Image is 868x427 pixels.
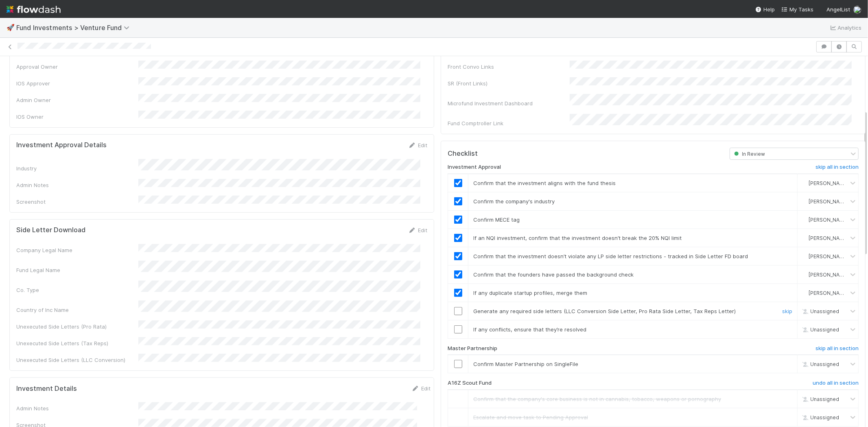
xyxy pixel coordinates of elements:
[801,290,807,296] img: avatar_1a1d5361-16dd-4910-a949-020dcd9f55a3.png
[809,271,848,277] span: [PERSON_NAME]
[816,345,859,355] a: skip all in section
[16,404,138,412] div: Admin Notes
[801,253,807,259] img: avatar_1a1d5361-16dd-4910-a949-020dcd9f55a3.png
[473,253,748,259] span: Confirm that the investment doesn’t violate any LP side letter restrictions - tracked in Side Let...
[816,164,859,174] a: skip all in section
[801,216,807,223] img: avatar_1a1d5361-16dd-4910-a949-020dcd9f55a3.png
[16,113,138,121] div: IOS Owner
[16,63,138,71] div: Approval Owner
[448,79,570,87] div: SR (Front Links)
[809,253,848,259] span: [PERSON_NAME]
[473,361,578,367] span: Confirm Master Partnership on SingleFile
[16,198,138,206] div: Screenshot
[16,322,138,331] div: Unexecuted Side Letters (Pro Rata)
[809,180,848,186] span: [PERSON_NAME]
[16,246,138,254] div: Company Legal Name
[16,96,138,104] div: Admin Owner
[16,181,138,189] div: Admin Notes
[809,235,848,241] span: [PERSON_NAME]
[16,266,138,274] div: Fund Legal Name
[473,198,555,205] span: Confirm the company's industry
[448,345,497,352] h6: Master Partnership
[829,23,861,33] a: Analytics
[408,227,427,233] a: Edit
[16,79,138,87] div: IOS Approver
[800,414,839,420] span: Unassigned
[816,345,859,352] h6: skip all in section
[408,142,427,148] a: Edit
[782,308,792,314] a: skip
[16,385,77,393] h5: Investment Details
[16,226,85,234] h5: Side Letter Download
[781,5,813,13] a: My Tasks
[800,326,839,332] span: Unassigned
[16,356,138,364] div: Unexecuted Side Letters (LLC Conversion)
[800,361,839,367] span: Unassigned
[16,339,138,347] div: Unexecuted Side Letters (Tax Reps)
[473,216,520,223] span: Confirm MECE tag
[473,308,736,314] span: Generate any required side letters (LLC Conversion Side Letter, Pro Rata Side Letter, Tax Reps Le...
[16,164,138,172] div: Industry
[473,290,587,296] span: If any duplicate startup profiles, merge them
[801,271,807,278] img: avatar_1a1d5361-16dd-4910-a949-020dcd9f55a3.png
[781,6,813,13] span: My Tasks
[801,180,807,186] img: avatar_1a1d5361-16dd-4910-a949-020dcd9f55a3.png
[853,6,861,14] img: avatar_1a1d5361-16dd-4910-a949-020dcd9f55a3.png
[813,380,859,390] a: undo all in section
[473,414,588,420] span: Escalate and move task to Pending Approval
[448,99,570,107] div: Microfund Investment Dashboard
[16,141,107,149] h5: Investment Approval Details
[800,396,839,402] span: Unassigned
[732,151,765,157] span: In Review
[755,5,775,13] div: Help
[448,119,570,127] div: Fund Comptroller Link
[448,63,570,71] div: Front Convo Links
[473,235,682,241] span: If an NQI investment, confirm that the investment doesn’t break the 20% NQI limit
[16,306,138,314] div: Country of Inc Name
[826,6,850,13] span: AngelList
[809,198,848,204] span: [PERSON_NAME]
[809,216,848,222] span: [PERSON_NAME]
[448,380,492,386] h6: A16Z Scout Fund
[448,150,478,158] h5: Checklist
[473,271,634,278] span: Confirm that the founders have passed the background check
[809,290,848,296] span: [PERSON_NAME]
[7,24,15,31] span: 🚀
[16,286,138,294] div: Co. Type
[411,385,431,392] a: Edit
[800,308,839,314] span: Unassigned
[7,2,61,16] img: logo-inverted-e16ddd16eac7371096b0.svg
[16,24,133,32] span: Fund Investments > Venture Fund
[473,180,616,186] span: Confirm that the investment aligns with the fund thesis
[448,164,501,170] h6: Investment Approval
[801,235,807,241] img: avatar_1a1d5361-16dd-4910-a949-020dcd9f55a3.png
[801,198,807,205] img: avatar_1a1d5361-16dd-4910-a949-020dcd9f55a3.png
[816,164,859,170] h6: skip all in section
[473,396,721,402] span: Confirm that the company's core business is not in cannabis, tobacco, weapons or pornography
[473,326,586,333] span: If any conflicts, ensure that they’re resolved
[813,380,859,386] h6: undo all in section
